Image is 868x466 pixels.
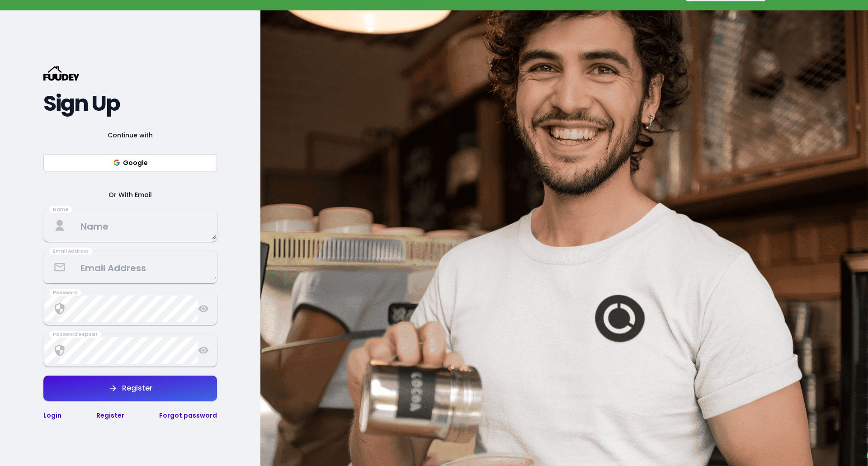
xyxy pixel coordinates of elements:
[96,411,124,420] a: Register
[43,376,217,401] button: Register
[43,95,217,112] h2: Sign Up
[97,130,164,141] span: Continue with
[49,289,81,297] div: Password
[159,411,217,420] a: Forgot password
[118,385,152,392] div: Register
[49,248,92,255] div: Email Address
[49,206,72,213] div: Name
[43,411,61,420] a: Login
[43,66,80,81] svg: {/* Added fill="currentColor" here */} {/* This rectangle defines the background. Its explicit fi...
[98,189,163,200] span: Or With Email
[49,331,101,338] div: Password Repeat
[43,154,217,171] button: Google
